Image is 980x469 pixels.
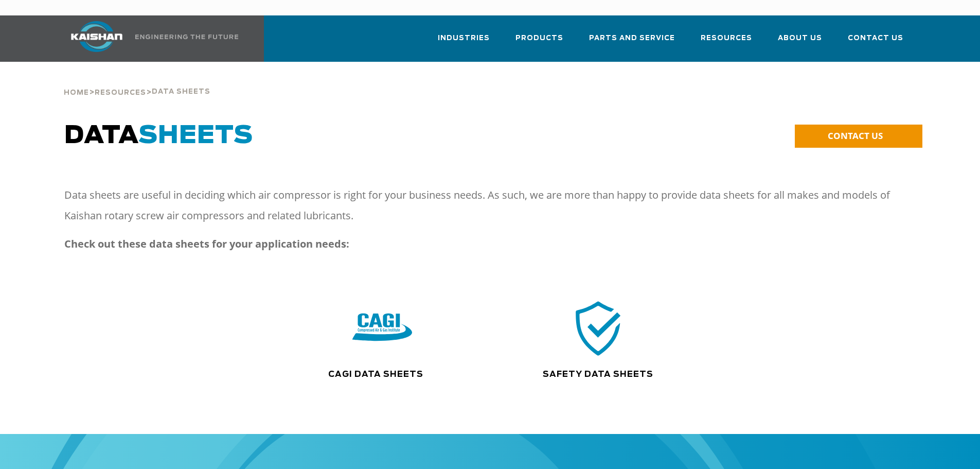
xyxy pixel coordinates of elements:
[274,298,490,358] div: CAGI
[64,237,349,251] strong: Check out these data sheets for your application needs:
[778,25,822,60] a: About Us
[64,88,89,97] a: Home
[95,90,146,96] span: Resources
[778,32,822,44] span: About Us
[64,62,210,101] div: > >
[352,298,412,358] img: CAGI
[848,32,903,44] span: Contact Us
[438,32,490,44] span: Industries
[543,370,653,378] a: Safety Data Sheets
[848,25,903,60] a: Contact Us
[701,32,752,44] span: Resources
[64,185,898,226] p: Data sheets are useful in deciding which air compressor is right for your business needs. As such...
[828,130,883,142] span: CONTACT US
[328,370,423,378] a: CAGI Data Sheets
[58,21,135,52] img: kaishan logo
[568,298,628,358] img: safety icon
[438,25,490,60] a: Industries
[589,32,675,44] span: Parts and Service
[152,89,210,95] span: Data Sheets
[515,32,563,44] span: Products
[58,15,240,62] a: Kaishan USA
[795,125,922,148] a: CONTACT US
[64,90,89,96] span: Home
[95,88,146,97] a: Resources
[138,124,253,148] span: SHEETS
[589,25,675,60] a: Parts and Service
[515,25,563,60] a: Products
[135,34,238,39] img: Engineering the future
[64,124,253,148] span: DATA
[498,298,697,358] div: safety icon
[701,25,752,60] a: Resources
